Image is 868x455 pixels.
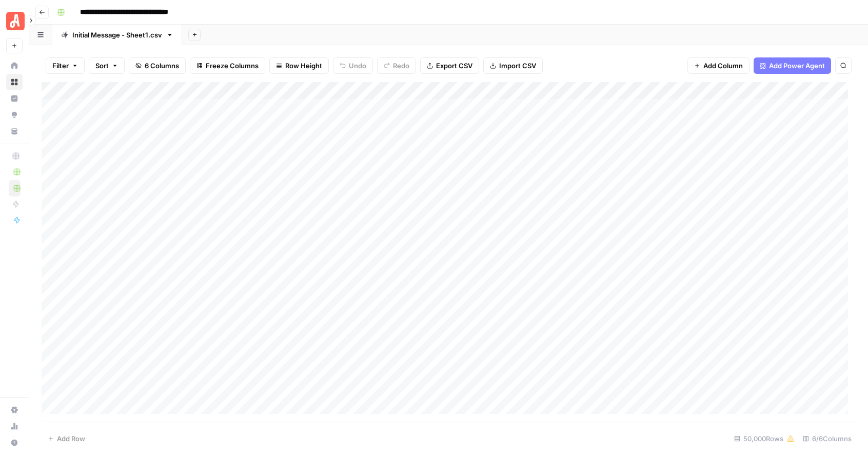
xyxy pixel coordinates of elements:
[52,25,182,45] a: Initial Message - Sheet1.csv
[377,57,416,74] button: Redo
[6,12,25,30] img: Angi Logo
[6,123,23,140] a: Your Data
[57,433,85,444] span: Add Row
[799,430,856,447] div: 6/6 Columns
[6,402,23,418] a: Settings
[6,434,23,451] button: Help + Support
[703,61,743,71] span: Add Column
[730,430,799,447] div: 50,000 Rows
[420,57,479,74] button: Export CSV
[285,61,322,71] span: Row Height
[6,90,23,107] a: Insights
[6,107,23,123] a: Opportunities
[206,61,259,71] span: Freeze Columns
[333,57,373,74] button: Undo
[483,57,543,74] button: Import CSV
[769,61,825,71] span: Add Power Agent
[269,57,329,74] button: Row Height
[42,430,91,447] button: Add Row
[129,57,186,74] button: 6 Columns
[349,61,366,71] span: Undo
[52,61,69,71] span: Filter
[95,61,109,71] span: Sort
[393,61,409,71] span: Redo
[46,57,85,74] button: Filter
[6,418,23,434] a: Usage
[6,8,23,34] button: Workspace: Angi
[754,57,831,74] button: Add Power Agent
[190,57,265,74] button: Freeze Columns
[6,57,23,74] a: Home
[89,57,125,74] button: Sort
[687,57,749,74] button: Add Column
[499,61,536,71] span: Import CSV
[6,74,23,90] a: Browse
[436,61,472,71] span: Export CSV
[145,61,179,71] span: 6 Columns
[72,30,162,40] div: Initial Message - Sheet1.csv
